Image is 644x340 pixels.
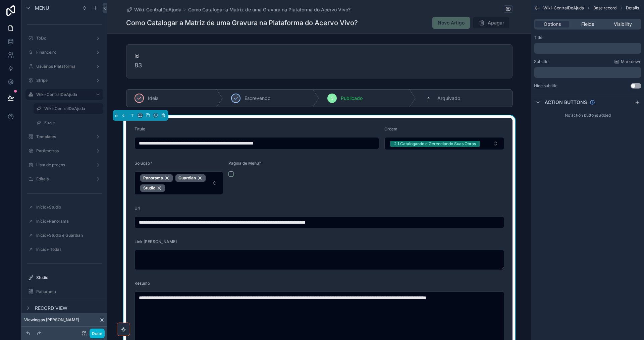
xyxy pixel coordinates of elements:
[36,134,93,139] label: Templates
[394,141,476,147] div: 2.1.Catalogando e Gerenciando Suas Obras
[35,5,49,11] span: Menu
[135,171,223,195] button: Select Button
[25,202,103,213] a: Início+Studio
[25,286,103,297] a: Panorama
[36,289,102,294] label: Panorama
[593,5,616,11] span: Base record
[36,176,93,182] label: Editais
[36,50,93,55] label: Financeiro
[614,59,641,64] a: Markdown
[90,329,105,338] button: Done
[621,59,641,64] span: Markdown
[135,239,177,244] span: Link [PERSON_NAME]
[143,185,155,191] span: Studio
[135,126,145,131] span: Título
[34,117,103,128] a: Fazer
[534,43,641,54] div: scrollable content
[545,99,587,106] span: Action buttons
[188,6,351,13] a: Como Catalogar a Matriz de uma Gravura na Plataforma do Acervo Vivo?
[36,64,93,69] label: Usuários Plataforma
[534,35,542,40] label: Title
[135,281,150,286] span: Resumo
[36,78,93,83] label: Stripe
[626,5,639,11] span: Details
[24,317,79,323] span: Viewing as [PERSON_NAME]
[140,184,165,192] button: Unselect 1
[581,21,594,27] span: Fields
[614,21,632,27] span: Visibility
[25,146,103,156] a: Parâmetros
[36,162,93,168] label: Lista de preços
[44,120,102,125] label: Fazer
[140,174,173,182] button: Unselect 3
[534,59,548,64] label: Subtitle
[25,131,103,142] a: Templates
[534,67,641,78] div: scrollable content
[384,137,504,150] button: Select Button
[126,6,181,13] a: Wiki-CentralDeAjuda
[25,230,103,241] a: Início+Studio e Guardian
[36,275,102,280] label: Studio
[228,161,261,166] span: Pagina de Menu?
[36,205,102,210] label: Início+Studio
[126,18,358,27] h1: Como Catalogar a Matriz de uma Gravura na Plataforma do Acervo Vivo?
[384,126,397,131] span: Ordem
[25,89,103,100] a: Wiki-CentralDeAjuda
[36,247,102,252] label: Início+ Todas
[25,174,103,184] a: Editais
[36,92,90,97] label: Wiki-CentralDeAjuda
[25,75,103,86] a: Stripe
[25,216,103,227] a: Início+Panorama
[25,61,103,72] a: Usuários Plataforma
[44,106,99,111] label: Wiki-CentralDeAjuda
[25,272,103,283] a: Studio
[178,175,196,181] span: Guardian
[135,161,150,166] span: Solução
[135,206,140,211] span: Url
[25,33,103,44] a: ToDo
[36,148,93,154] label: Parâmetros
[36,233,102,238] label: Início+Studio e Guardian
[544,21,561,27] span: Options
[34,103,103,114] a: Wiki-CentralDeAjuda
[35,305,67,311] span: Record view
[143,175,163,181] span: Panorama
[534,83,557,89] label: Hide subtitle
[25,244,103,255] a: Início+ Todas
[25,47,103,58] a: Financeiro
[543,5,584,11] span: Wiki-CentralDeAjuda
[134,6,181,13] span: Wiki-CentralDeAjuda
[531,110,644,121] div: No action buttons added
[175,174,206,182] button: Unselect 2
[36,219,102,224] label: Início+Panorama
[36,36,93,41] label: ToDo
[25,160,103,170] a: Lista de preços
